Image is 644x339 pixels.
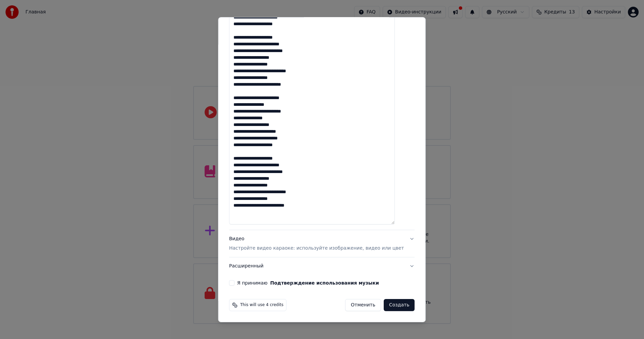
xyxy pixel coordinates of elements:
label: Я принимаю [237,281,379,285]
p: Настройте видео караоке: используйте изображение, видео или цвет [229,245,404,252]
button: Отменить [345,299,381,311]
button: Я принимаю [270,281,379,285]
span: This will use 4 credits [240,302,283,308]
button: ВидеоНастройте видео караоке: используйте изображение, видео или цвет [229,230,415,257]
button: Создать [384,299,415,311]
div: Видео [229,236,404,252]
button: Расширенный [229,257,415,275]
